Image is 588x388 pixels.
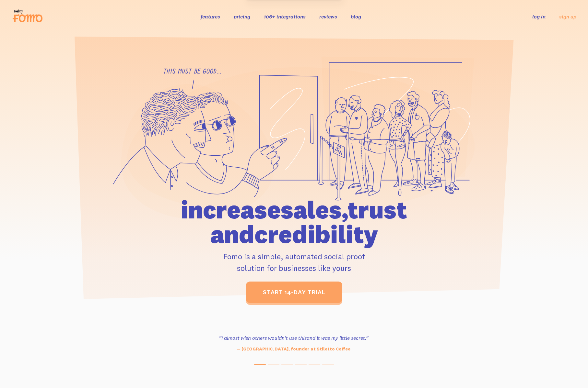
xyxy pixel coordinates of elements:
a: log in [532,13,546,20]
p: Fomo is a simple, automated social proof solution for businesses like yours [144,250,444,274]
a: features [201,13,220,20]
a: 106+ integrations [264,13,306,20]
p: — [GEOGRAPHIC_DATA], founder at Stiletto Coffee [205,346,382,352]
a: blog [351,13,361,20]
h3: “I almost wish others wouldn't use this and it was my little secret.” [205,334,382,342]
a: start 14-day trial [246,282,342,303]
a: pricing [234,13,250,20]
a: reviews [319,13,337,20]
h1: increase sales, trust and credibility [144,197,444,247]
a: sign up [559,13,576,20]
